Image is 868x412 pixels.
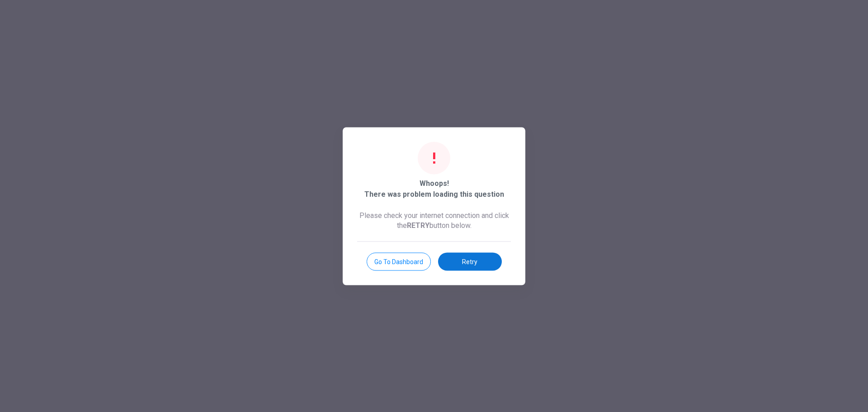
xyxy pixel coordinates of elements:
span: Please check your internet connection and click the button below. [357,210,511,230]
button: Retry [438,252,502,270]
button: Go to Dashboard [367,252,431,270]
span: Whoops! [420,178,449,189]
span: There was problem loading this question [364,189,504,199]
b: RETRY [407,221,429,229]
